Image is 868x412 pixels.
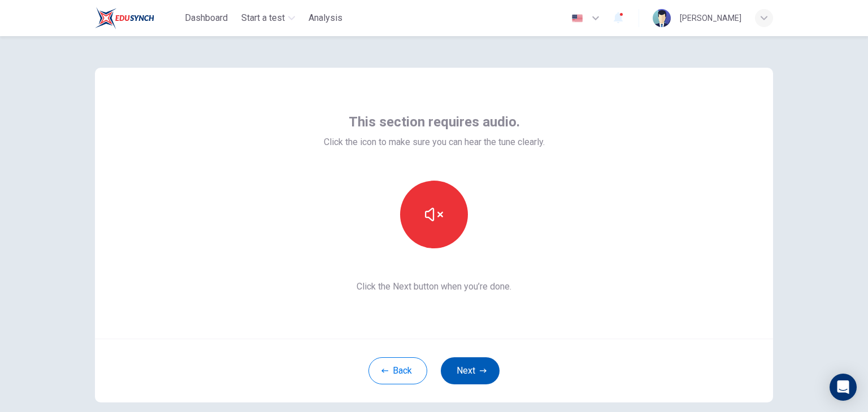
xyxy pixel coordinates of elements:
button: Start a test [237,8,300,28]
div: Open Intercom Messenger [830,374,857,401]
span: This section requires audio. [349,113,520,131]
span: Start a test [241,11,285,25]
button: Analysis [304,8,347,28]
span: Click the icon to make sure you can hear the tune clearly. [324,135,545,149]
span: Click the Next button when you’re done. [324,280,545,293]
img: EduSynch logo [95,7,154,29]
span: Dashboard [185,11,228,25]
img: en [570,14,584,23]
div: [PERSON_NAME] [680,11,741,25]
button: Back [368,357,427,384]
img: Profile picture [653,9,671,27]
span: Analysis [309,11,342,25]
div: You need a license to access this content [304,8,347,28]
a: EduSynch logo [95,7,180,29]
button: Dashboard [180,8,232,28]
button: Next [441,357,500,384]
